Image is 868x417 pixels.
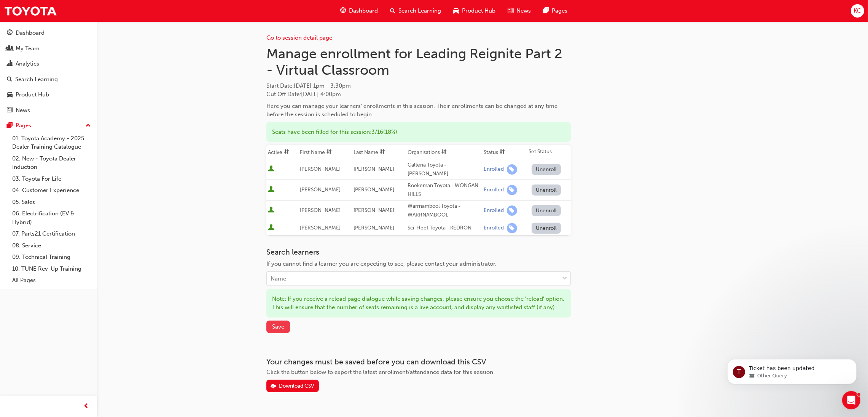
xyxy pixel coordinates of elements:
[3,72,94,87] a: Search Learning
[482,145,527,159] th: Toggle SortBy
[9,173,94,185] a: 03. Toyota For Life
[537,3,573,19] a: pages-iconPages
[15,75,58,84] div: Search Learning
[266,248,571,257] h3: Search learners
[300,207,341,213] span: [PERSON_NAME]
[300,225,341,231] span: [PERSON_NAME]
[4,2,57,19] img: Trak
[462,6,495,15] span: Product Hub
[268,224,274,232] span: User is active
[854,6,861,15] span: KC
[86,121,91,131] span: up-icon
[354,166,394,172] span: [PERSON_NAME]
[9,133,94,153] a: 01. Toyota Academy - 2025 Dealer Training Catalogue
[527,145,571,159] th: Set Status
[334,3,384,19] a: guage-iconDashboard
[3,24,94,119] button: DashboardMy TeamAnalyticsSearch LearningProduct HubNews
[532,205,561,216] button: Unenroll
[16,106,30,115] div: News
[16,29,45,37] div: Dashboard
[298,145,352,159] th: Toggle SortBy
[352,145,406,159] th: Toggle SortBy
[3,103,94,117] a: News
[16,90,49,99] div: Product Hub
[9,184,94,196] a: 04. Customer Experience
[271,274,286,283] div: Name
[266,358,571,366] h3: Your changes must be saved before you can download this CSV
[484,207,504,214] div: Enrolled
[532,164,561,175] button: Unenroll
[266,145,298,159] th: Toggle SortBy
[266,380,319,392] button: Download CSV
[484,225,504,232] div: Enrolled
[354,225,394,231] span: [PERSON_NAME]
[7,61,13,67] span: chart-icon
[441,149,447,156] span: sorting-icon
[552,6,567,15] span: Pages
[84,402,89,411] span: prev-icon
[300,166,341,172] span: [PERSON_NAME]
[7,107,13,114] span: news-icon
[9,153,94,173] a: 02. New - Toyota Dealer Induction
[266,102,571,119] div: Here you can manage your learners' enrollments in this session. Their enrollments can be changed ...
[340,6,346,16] span: guage-icon
[9,274,94,286] a: All Pages
[7,76,12,83] span: search-icon
[508,6,513,16] span: news-icon
[851,4,864,18] button: KC
[266,45,571,79] h1: Manage enrollment for Leading Reignite Part 2 - Virtual Classroom
[9,196,94,208] a: 05. Sales
[447,3,502,19] a: car-iconProduct Hub
[7,45,13,52] span: people-icon
[502,3,537,19] a: news-iconNews
[3,119,94,133] button: Pages
[516,6,531,15] span: News
[354,186,394,193] span: [PERSON_NAME]
[16,121,31,130] div: Pages
[7,30,13,37] span: guage-icon
[380,149,385,156] span: sorting-icon
[390,6,395,16] span: search-icon
[562,274,567,284] span: down-icon
[294,82,351,89] span: [DATE] 1pm - 3:30pm
[406,145,482,159] th: Toggle SortBy
[842,391,860,409] iframe: Intercom live chat
[484,166,504,173] div: Enrolled
[349,6,378,15] span: Dashboard
[384,3,447,19] a: search-iconSearch Learning
[279,383,314,389] div: Download CSV
[484,186,504,194] div: Enrolled
[272,323,284,330] span: Save
[408,224,481,233] div: Sci-Fleet Toyota - KEDRON
[453,6,459,16] span: car-icon
[266,122,571,142] div: Seats have been filled for this session : 3 / 16 ( 18% )
[507,185,517,195] span: learningRecordVerb_ENROLL-icon
[268,186,274,194] span: User is active
[507,164,517,175] span: learningRecordVerb_ENROLL-icon
[266,82,571,90] span: Start Date :
[9,208,94,228] a: 06. Electrification (EV & Hybrid)
[300,186,341,193] span: [PERSON_NAME]
[354,207,394,213] span: [PERSON_NAME]
[408,202,481,219] div: Warrnambool Toyota - WARRNAMBOOL
[9,263,94,275] a: 10. TUNE Rev-Up Training
[398,6,441,15] span: Search Learning
[9,228,94,240] a: 07. Parts21 Certification
[500,149,505,156] span: sorting-icon
[266,34,332,41] a: Go to session detail page
[284,149,289,156] span: sorting-icon
[532,184,561,196] button: Unenroll
[716,343,868,396] iframe: Intercom notifications message
[507,223,517,233] span: learningRecordVerb_ENROLL-icon
[266,321,290,333] button: Save
[16,44,40,53] div: My Team
[9,251,94,263] a: 09. Technical Training
[271,383,276,390] span: download-icon
[3,42,94,56] a: My Team
[532,223,561,234] button: Unenroll
[266,289,571,318] div: Note: If you receive a reload page dialogue while saving changes, please ensure you choose the 'r...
